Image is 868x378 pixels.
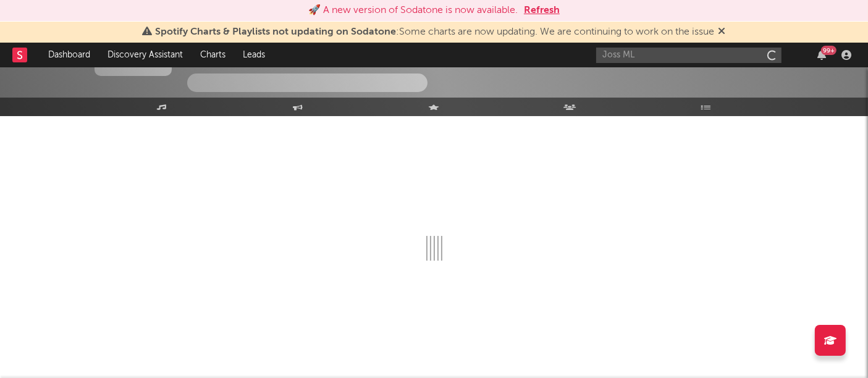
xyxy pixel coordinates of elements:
div: 99 + [821,46,836,55]
div: 🚀 A new version of Sodatone is now available. [308,3,518,18]
button: Refresh [524,3,560,18]
input: Search for artists [596,48,782,63]
button: 99+ [817,50,826,60]
a: Charts [192,43,234,67]
a: Leads [234,43,274,67]
span: : Some charts are now updating. We are continuing to work on the issue [156,27,715,37]
a: Dashboard [40,43,99,67]
a: Discovery Assistant [99,43,192,67]
span: Spotify Charts & Playlists not updating on Sodatone [156,27,397,37]
span: Dismiss [718,27,726,37]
